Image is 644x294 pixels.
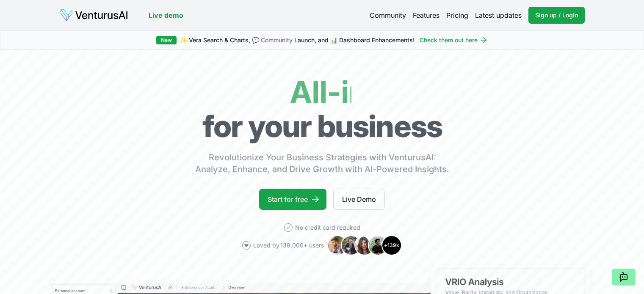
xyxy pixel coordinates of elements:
a: Live Demo [333,189,385,210]
span: ✨ Vera Search & Charts, 💬 Launch, and 📊 Dashboard Enhancements! [180,36,415,44]
a: Latest updates [475,10,522,20]
img: Avatar 4 [368,235,388,256]
a: Community [261,36,293,44]
a: Live demo [149,10,183,20]
a: Community [370,10,406,20]
img: Avatar 2 [341,235,361,256]
img: Avatar 3 [354,235,375,256]
a: Features [413,10,439,20]
a: Pricing [446,10,468,20]
div: New [156,36,177,44]
a: Sign up / Login [528,7,585,24]
span: Sign up / Login [535,11,578,19]
a: Check them out here [420,36,488,44]
img: logo [60,8,128,22]
img: Avatar 1 [327,235,348,256]
a: Start for free [259,189,326,210]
